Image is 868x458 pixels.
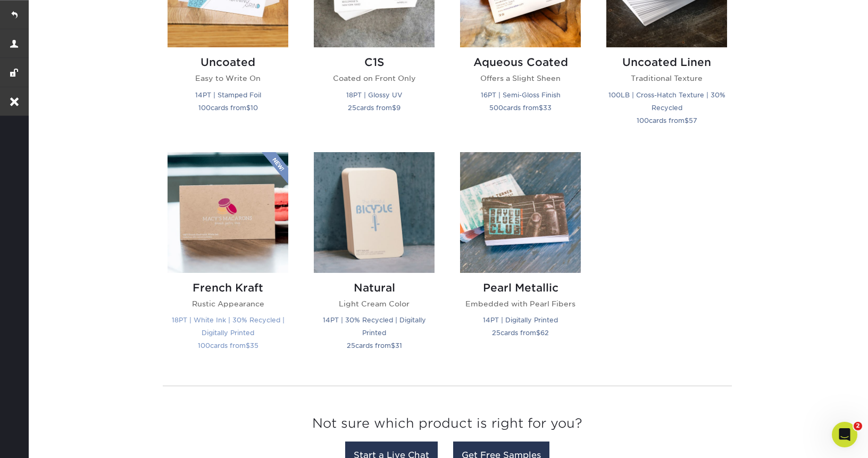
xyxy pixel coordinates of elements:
[314,281,435,294] h2: Natural
[481,91,561,99] small: 16PT | Semi-Gloss Finish
[396,104,400,112] span: 9
[251,104,258,112] span: 10
[198,104,211,112] span: 100
[168,152,288,364] a: French Kraft Business Cards French Kraft Rustic Appearance 18PT | White Ink | 30% Recycled | Digi...
[460,298,581,309] p: Embedded with Pearl Fibers
[3,426,90,454] iframe: Google Customer Reviews
[489,104,552,112] small: cards from
[536,329,540,337] span: $
[246,104,251,112] span: $
[492,329,500,337] span: 25
[606,73,727,84] p: Traditional Texture
[460,73,581,84] p: Offers a Slight Sheen
[198,342,210,349] span: 100
[314,152,435,364] a: Natural Business Cards Natural Light Cream Color 14PT | 30% Recycled | Digitally Printed 25cards ...
[395,342,402,349] span: 31
[195,91,261,99] small: 14PT | Stamped Foil
[540,329,549,337] span: 62
[168,56,288,69] h2: Uncoated
[854,422,862,430] span: 2
[250,342,258,349] span: 35
[246,342,250,349] span: $
[392,104,396,112] span: $
[460,152,581,273] img: Pearl Metallic Business Cards
[637,116,649,124] span: 100
[168,298,288,309] p: Rustic Appearance
[460,56,581,69] h2: Aqueous Coated
[168,73,288,84] p: Easy to Write On
[168,281,288,294] h2: French Kraft
[606,56,727,69] h2: Uncoated Linen
[168,152,288,273] img: French Kraft Business Cards
[346,91,402,99] small: 18PT | Glossy UV
[637,116,697,124] small: cards from
[323,316,426,337] small: 14PT | 30% Recycled | Digitally Printed
[314,298,435,309] p: Light Cream Color
[262,152,288,184] img: New Product
[314,152,435,273] img: Natural Business Cards
[832,422,857,447] iframe: Intercom live chat
[348,104,400,112] small: cards from
[198,104,258,112] small: cards from
[348,104,356,112] span: 25
[685,116,689,124] span: $
[689,116,697,124] span: 57
[460,152,581,364] a: Pearl Metallic Business Cards Pearl Metallic Embedded with Pearl Fibers 14PT | Digitally Printed ...
[347,342,402,349] small: cards from
[198,342,258,349] small: cards from
[391,342,395,349] span: $
[172,316,285,337] small: 18PT | White Ink | 30% Recycled | Digitally Printed
[163,407,732,444] h3: Not sure which product is right for you?
[314,56,435,69] h2: C1S
[543,104,552,112] span: 33
[314,73,435,84] p: Coated on Front Only
[539,104,543,112] span: $
[608,91,725,112] small: 100LB | Cross-Hatch Texture | 30% Recycled
[460,281,581,294] h2: Pearl Metallic
[489,104,503,112] span: 500
[483,316,558,324] small: 14PT | Digitally Printed
[347,342,355,349] span: 25
[492,329,549,337] small: cards from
